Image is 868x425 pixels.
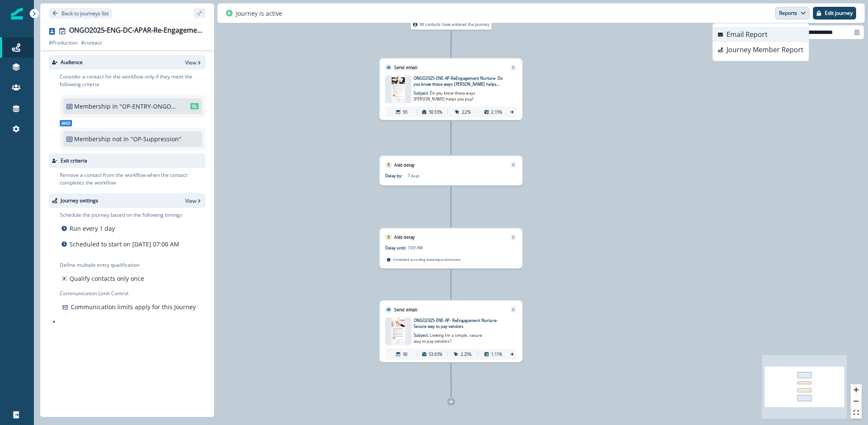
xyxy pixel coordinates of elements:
p: 2.25% [461,351,472,357]
p: 53.93% [429,351,442,357]
p: Edit journey [825,10,853,16]
img: Inflection [11,8,23,20]
p: Audience [61,59,83,66]
p: 98 contacts have entered the journey [420,22,489,28]
p: Consider a contact for the workflow only if they meet the following criteria [60,73,206,88]
p: Remove a contact from the workflow when the contact completes the workflow [60,171,206,187]
p: Send email [394,306,417,313]
div: Add delayRemoveDelay until:7:00 AMScheduled according toworkspacetimezone [379,228,522,268]
p: Subject: [414,87,483,102]
p: 7 days [408,173,477,179]
button: View [185,197,202,204]
p: Journey Member Report [726,45,804,55]
p: 7:00 AM [408,245,477,251]
p: View [185,197,196,204]
button: Go back [49,8,112,19]
button: zoom out [851,396,862,407]
p: Membership [74,134,111,143]
span: DL [190,103,199,109]
p: Send email [394,64,417,71]
p: Exit criteria [61,157,87,165]
p: ONGO2025-ENE-AP-ReEngagement Nurture- Do you know these ways [PERSON_NAME] helps you pay [414,75,503,87]
p: 1.11% [491,351,502,357]
img: email asset unavailable [389,317,408,345]
p: Add delay [394,234,415,241]
span: And [60,120,72,126]
p: not in [112,134,129,143]
div: 98 contacts have entered the journey [398,20,504,30]
p: Journey settings [61,197,98,204]
button: fit view [851,407,862,419]
div: Send emailRemoveemail asset unavailableONGO2025-ENE-AP- ReEngagement Nurture- Secure way to pay v... [379,300,522,362]
div: Add delayRemoveDelay by:7 days [379,156,522,185]
p: Delay by: [385,173,408,179]
p: Journey is active [236,9,282,18]
p: Membership [74,102,111,111]
p: Delay until: [385,245,408,251]
button: View [185,59,202,66]
p: Schedule the journey based on the following timings [60,211,182,219]
p: 2.2% [462,109,471,115]
p: 90 [403,351,408,357]
button: zoom in [851,384,862,396]
p: Subject: [414,329,483,344]
div: ONGO2025-ENG-DC-APAR-Re-Engagement [69,26,202,36]
div: Send emailRemoveemail asset unavailableONGO2025-ENE-AP-ReEngagement Nurture- Do you know these wa... [379,58,522,120]
button: Reports [775,7,810,20]
p: Run every 1 day [70,224,115,233]
p: Communication Limit Control [60,290,206,297]
p: Define multiple entry qualification [60,261,146,269]
p: in [112,102,118,111]
img: email asset unavailable [389,75,407,103]
p: Scheduled to start on [DATE] 07:00 AM [70,240,179,249]
button: sidebar collapse toggle [194,8,206,18]
p: ONGO2025-ENE-AP- ReEngagement Nurture- Secure way to pay vendors [414,317,503,329]
p: Communication limits apply for this Journey [71,302,196,311]
p: 93 [403,109,408,115]
p: "OP-ENTRY-ONGO2025-ENG-DC-APAR-Re-Engagement" [120,102,177,111]
p: Email Report [726,29,768,39]
p: Scheduled according to workspace timezone [393,257,460,262]
p: # contact [81,39,102,47]
p: Qualify contacts only once [70,274,144,283]
p: View [185,59,196,66]
p: # Production [49,39,78,47]
p: Add delay [394,162,415,168]
p: Back to journeys list [61,10,108,17]
p: 2.15% [491,109,502,115]
button: Edit journey [813,7,856,20]
p: "OP-Suppression" [131,134,188,143]
span: Looking for a simple, secure way to pay vendors? [414,333,482,344]
p: 50.55% [429,109,442,115]
span: Do you know these ways [PERSON_NAME] helps you pay? [414,91,475,102]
